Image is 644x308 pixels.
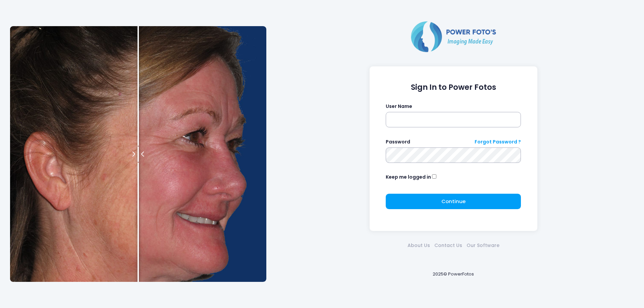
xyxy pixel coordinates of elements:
[386,138,410,145] label: Password
[273,260,634,288] div: 2025© PowerFotos
[386,194,521,209] button: Continue
[432,242,464,249] a: Contact Us
[408,20,499,53] img: Logo
[464,242,501,249] a: Our Software
[441,198,466,205] span: Continue
[475,138,521,145] a: Forgot Password ?
[386,174,431,181] label: Keep me logged in
[386,103,412,110] label: User Name
[405,242,432,249] a: About Us
[386,83,521,92] h1: Sign In to Power Fotos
